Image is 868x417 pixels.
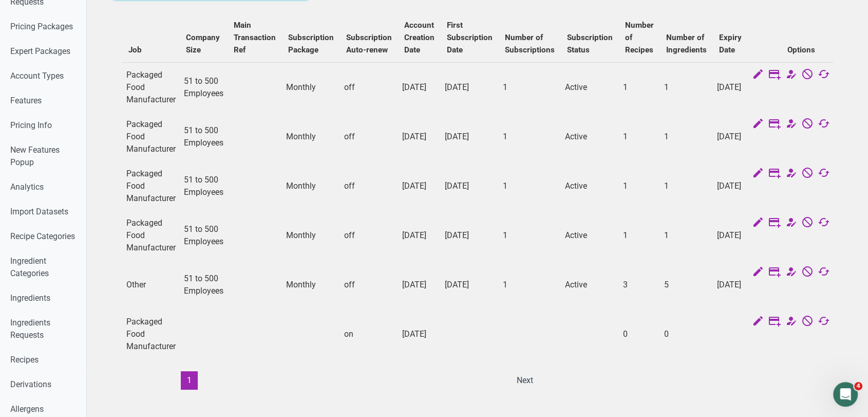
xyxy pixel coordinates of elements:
td: [DATE] [398,161,441,211]
b: Number of Recipes [625,21,654,55]
a: Edit [752,217,764,230]
b: Subscription Package [288,33,334,55]
td: [DATE] [441,260,499,310]
td: 0 [660,310,713,359]
td: Active [561,161,619,211]
td: 51 to 500 Employees [180,161,228,211]
b: Number of Ingredients [666,33,707,55]
b: Company Size [186,33,220,55]
td: Other [122,260,180,310]
a: Change Account Type [785,118,797,132]
a: Change Auto Renewal [818,266,830,280]
a: Change Auto Renewal [818,168,830,181]
a: Cancel Subscription [801,168,814,181]
b: Expiry Date [719,33,742,55]
a: Edit Subscription [768,69,781,82]
iframe: Intercom live chat [833,382,858,407]
a: Change Auto Renewal [818,69,830,82]
td: 0 [619,310,660,359]
a: Cancel Subscription [801,316,814,329]
a: Edit [752,69,764,82]
td: Packaged Food Manufacturer [122,161,180,211]
a: Cancel Subscription [801,69,814,82]
td: on [340,310,398,359]
td: [DATE] [713,260,748,310]
td: 51 to 500 Employees [180,211,228,260]
a: Cancel Subscription [801,266,814,280]
a: Edit Subscription [768,168,781,181]
td: [DATE] [398,260,441,310]
td: Monthly [282,112,340,161]
td: 1 [619,211,660,260]
td: [DATE] [713,211,748,260]
td: 1 [619,62,660,112]
td: [DATE] [398,112,441,161]
a: Change Account Type [785,316,797,329]
b: Options [787,45,815,55]
td: 1 [619,112,660,161]
td: Packaged Food Manufacturer [122,112,180,161]
a: Edit [752,118,764,132]
td: Packaged Food Manufacturer [122,211,180,260]
td: off [340,260,398,310]
td: [DATE] [441,161,499,211]
td: [DATE] [398,211,441,260]
td: [DATE] [713,62,748,112]
a: Change Account Type [785,217,797,230]
td: [DATE] [713,112,748,161]
b: Subscription Status [567,33,613,55]
b: Account Creation Date [404,21,435,55]
td: Monthly [282,211,340,260]
a: Edit Subscription [768,316,781,329]
div: Users [111,3,843,400]
td: 1 [499,211,561,260]
td: [DATE] [398,310,441,359]
td: 1 [660,112,713,161]
td: [DATE] [713,161,748,211]
td: 1 [499,112,561,161]
a: Cancel Subscription [801,217,814,230]
a: Edit Subscription [768,118,781,132]
td: 1 [499,62,561,112]
td: [DATE] [441,112,499,161]
td: 51 to 500 Employees [180,260,228,310]
td: 1 [499,161,561,211]
td: 51 to 500 Employees [180,112,228,161]
td: [DATE] [441,62,499,112]
a: Edit Subscription [768,217,781,230]
td: 3 [619,260,660,310]
td: 1 [660,161,713,211]
td: Active [561,211,619,260]
td: Packaged Food Manufacturer [122,310,180,359]
td: 1 [619,161,660,211]
td: Packaged Food Manufacturer [122,62,180,112]
span: 4 [854,382,862,390]
b: Main Transaction Ref [234,21,276,55]
b: Subscription Auto-renew [346,33,392,55]
a: Change Account Type [785,168,797,181]
td: off [340,211,398,260]
td: [DATE] [398,62,441,112]
a: Edit [752,266,764,280]
td: Active [561,62,619,112]
a: Edit Subscription [768,266,781,280]
a: Change Auto Renewal [818,118,830,132]
td: off [340,161,398,211]
a: Edit [752,316,764,329]
td: 1 [660,211,713,260]
td: 1 [660,62,713,112]
a: Change Account Type [785,69,797,82]
td: Monthly [282,62,340,112]
td: 5 [660,260,713,310]
a: Cancel Subscription [801,118,814,132]
a: Change Auto Renewal [818,316,830,329]
a: Edit [752,168,764,181]
td: Monthly [282,260,340,310]
button: 1 [181,371,198,390]
td: off [340,62,398,112]
td: 51 to 500 Employees [180,62,228,112]
td: Active [561,112,619,161]
td: 1 [499,260,561,310]
td: Active [561,260,619,310]
td: [DATE] [441,211,499,260]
